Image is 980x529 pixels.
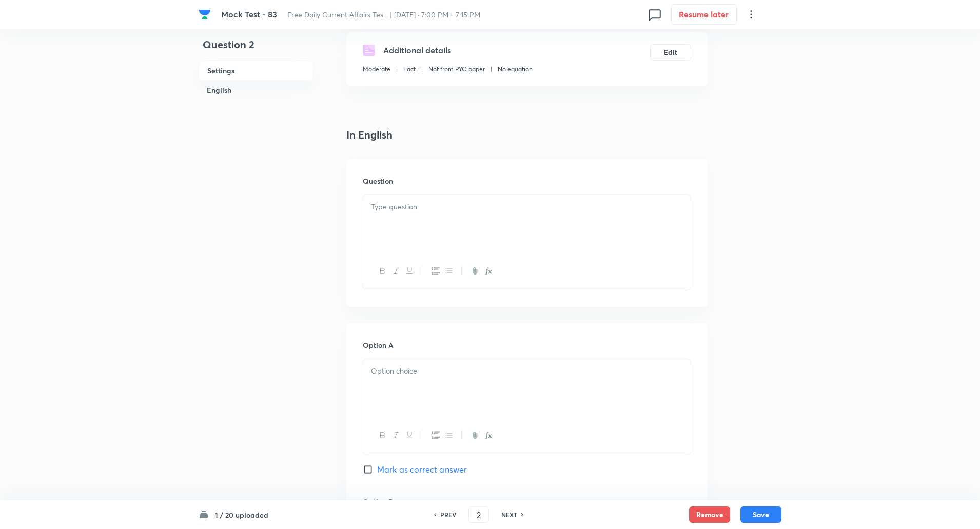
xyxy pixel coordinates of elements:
[199,61,313,81] h6: Settings
[689,506,730,523] button: Remove
[221,9,277,19] span: Mock Test - 83
[199,81,313,100] h6: English
[377,463,467,476] span: Mark as correct answer
[671,4,737,25] button: Resume later
[363,175,691,186] h6: Question
[428,65,485,74] p: Not from PYQ paper
[363,65,390,74] p: Moderate
[440,510,456,519] h6: PREV
[199,37,313,61] h4: Question 2
[287,10,480,19] span: Free Daily Current Affairs Tes... | [DATE] · 7:00 PM - 7:15 PM
[498,65,533,74] p: No equation
[363,496,691,507] h6: Option B
[740,506,781,523] button: Save
[199,8,213,21] a: Company Logo
[501,510,517,519] h6: NEXT
[363,44,375,56] img: questionDetails.svg
[403,65,416,74] p: Fact
[215,510,268,520] h6: 1 / 20 uploaded
[346,127,708,143] h4: In English
[383,44,451,56] h5: Additional details
[650,44,691,61] button: Edit
[363,340,691,350] h6: Option A
[199,8,211,21] img: Company Logo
